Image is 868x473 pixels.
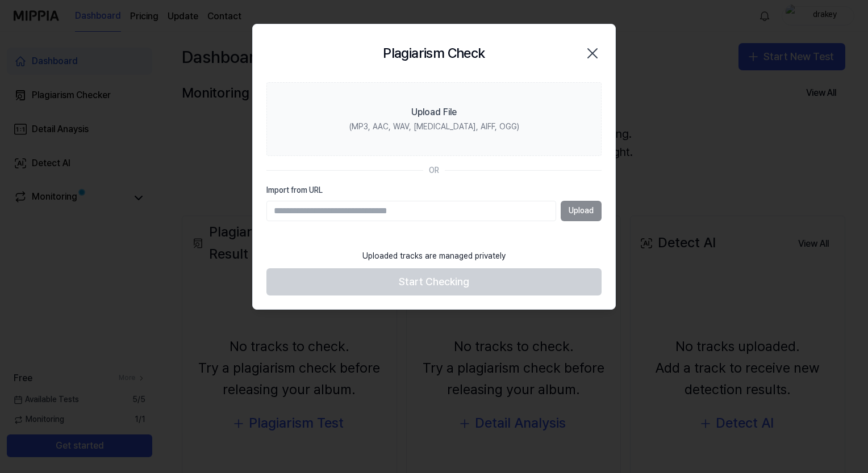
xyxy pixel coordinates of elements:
[411,105,457,119] div: Upload File
[383,43,485,64] h2: Plagiarism Check
[429,165,439,176] div: OR
[356,244,512,269] div: Uploaded tracks are managed privately
[349,121,519,133] div: (MP3, AAC, WAV, [MEDICAL_DATA], AIFF, OGG)
[266,185,602,196] label: Import from URL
